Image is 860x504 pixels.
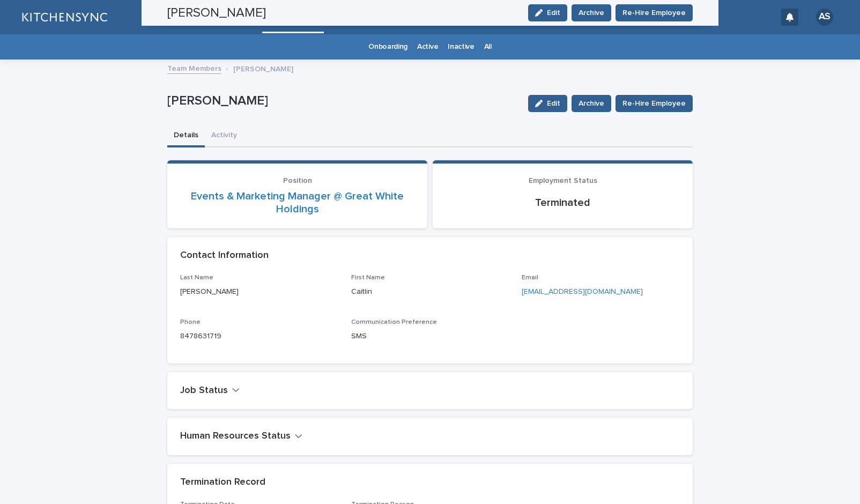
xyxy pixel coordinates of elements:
span: Last Name [180,275,213,281]
span: Archive [579,98,604,109]
a: [EMAIL_ADDRESS][DOMAIN_NAME] [522,288,643,295]
button: Activity [205,125,243,147]
p: [PERSON_NAME] [180,286,338,298]
p: Terminated [446,196,680,209]
span: Communication Preference [351,319,437,325]
span: Re-Hire Employee [622,98,686,109]
p: [PERSON_NAME] [233,62,293,74]
span: Email [522,275,538,281]
button: Job Status [180,385,240,397]
span: Edit [547,100,560,107]
button: Re-Hire Employee [616,95,693,112]
p: Caitlin [351,286,509,298]
span: Phone [180,319,201,325]
button: Edit [528,95,567,112]
h2: Termination Record [180,477,265,488]
h2: Contact Information [180,250,269,262]
p: SMS [351,331,509,342]
span: Position [283,177,312,184]
div: AS [816,9,833,26]
span: Employment Status [529,177,597,184]
span: First Name [351,275,385,281]
img: lGNCzQTxQVKGkIr0XjOy [21,6,107,28]
h2: Human Resources Status [180,431,291,442]
a: 8478631719 [180,332,221,340]
button: Human Resources Status [180,431,302,442]
button: Details [167,125,205,147]
button: Archive [572,95,611,112]
a: Team Members [167,62,221,74]
a: Active [417,34,438,60]
a: Inactive [448,34,475,60]
h2: Job Status [180,385,228,397]
a: Events & Marketing Manager @ Great White Holdings [180,190,414,216]
p: [PERSON_NAME] [167,93,520,109]
a: Onboarding [368,34,407,60]
a: All [484,34,492,60]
